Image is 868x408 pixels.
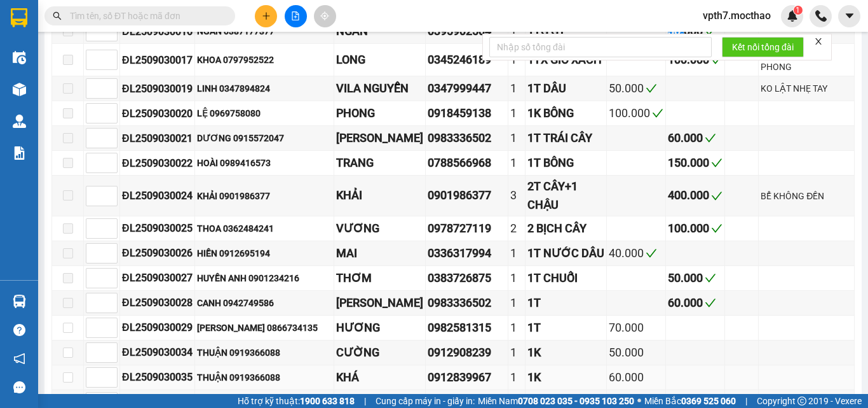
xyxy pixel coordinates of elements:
button: plus [255,5,277,27]
td: 0983336502 [426,291,508,316]
span: check [646,248,657,259]
div: KHOA 0797952522 [197,53,332,67]
span: 1 [796,6,800,15]
div: [PERSON_NAME] [336,129,423,147]
div: 1K BÔNG [527,104,604,122]
span: copyright [797,397,806,405]
div: 0918459138 [428,104,506,122]
td: ĐL2509030027 [120,266,195,291]
img: warehouse-icon [13,51,26,64]
div: 1T BÔNG [527,154,604,172]
div: 50.000 [609,80,663,97]
div: [PERSON_NAME] 0866734135 [197,321,332,335]
td: GIA BẢO [334,291,426,316]
span: plus [262,11,271,20]
td: 0383726875 [426,266,508,291]
td: ĐL2509030022 [120,151,195,176]
td: VILA NGUYỄN [334,76,426,101]
span: vpth7.mocthao [693,8,781,24]
div: 1 [510,344,523,362]
div: BỂ KHÔNG ĐỀN [761,189,852,203]
div: 60.000 [668,294,722,312]
div: KO LẬT NHẸ TAY [761,81,852,95]
td: 0982581315 [426,316,508,341]
div: 0788566968 [428,154,506,172]
td: ĐL2509030020 [120,101,195,126]
div: 1 [510,319,523,337]
img: icon-new-feature [787,10,798,22]
div: 150.000 [668,154,722,172]
div: THOA 0362484241 [197,222,332,236]
div: 100.000 [668,220,722,237]
img: logo-vxr [11,8,27,27]
td: VƯƠNG [334,216,426,241]
span: check [711,190,722,202]
div: 1T [527,319,604,337]
div: 70.000 [609,319,663,337]
td: ĐL2509030019 [120,76,195,101]
span: notification [13,353,25,365]
div: ĐL2509030025 [122,220,193,236]
button: caret-down [838,5,860,27]
div: 0912839967 [428,369,506,386]
div: 1 [510,369,523,386]
div: 1 [510,80,523,97]
div: ĐL2509030035 [122,369,193,385]
img: warehouse-icon [13,83,26,96]
td: GIA BẢO [334,126,426,151]
div: 0336317994 [428,244,506,262]
div: 1 [510,269,523,287]
div: 100.000 [609,104,663,122]
div: CƯỜNG [336,344,423,362]
td: MAI [334,241,426,266]
div: MAI [336,244,423,262]
div: ĐL2509030027 [122,270,193,286]
div: 1 [510,244,523,262]
div: 1T NƯỚC DÂU [527,244,604,262]
div: ĐL2509030026 [122,245,193,261]
div: 0383726875 [428,269,506,287]
div: THUẬN 0919366088 [197,370,332,384]
div: KHẢI [336,186,423,204]
span: check [711,223,722,234]
div: KHẢI 0901986377 [197,189,332,203]
div: 60.000 [609,369,663,386]
div: THUẬN 0919366088 [197,346,332,360]
img: warehouse-icon [13,115,26,128]
div: ĐL2509030029 [122,320,193,335]
td: 0912839967 [426,365,508,390]
div: ĐL2509030028 [122,295,193,311]
div: 0347999447 [428,80,506,97]
span: Cung cấp máy in - giấy in: [376,394,475,408]
span: Miền Nam [478,394,634,408]
span: | [364,394,366,408]
div: PHONG [336,104,423,122]
div: VƯƠNG [336,220,423,237]
div: LONG [336,51,423,69]
td: ĐL2509030025 [120,216,195,241]
div: ĐL2509030021 [122,130,193,146]
button: aim [314,5,336,27]
span: caret-down [844,10,855,22]
div: 1T TRÁI CÂY [527,129,604,147]
div: ĐL2509030022 [122,155,193,171]
span: check [705,297,716,309]
div: 50.000 [668,269,722,287]
td: ĐL2509030034 [120,341,195,365]
span: check [646,83,657,94]
div: 400.000 [668,186,722,204]
td: LONG [334,44,426,76]
img: phone-icon [815,10,827,22]
div: 2 [510,220,523,237]
div: 0982581315 [428,319,506,337]
span: message [13,381,25,393]
span: Kết nối tổng đài [732,40,794,54]
div: HOÀI 0989416573 [197,156,332,170]
div: 40.000 [609,244,663,262]
span: check [711,157,722,169]
td: 0918459138 [426,101,508,126]
div: VILA NGUYỄN [336,80,423,97]
td: THƠM [334,266,426,291]
sup: 1 [794,6,803,15]
div: 1T [527,294,604,312]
